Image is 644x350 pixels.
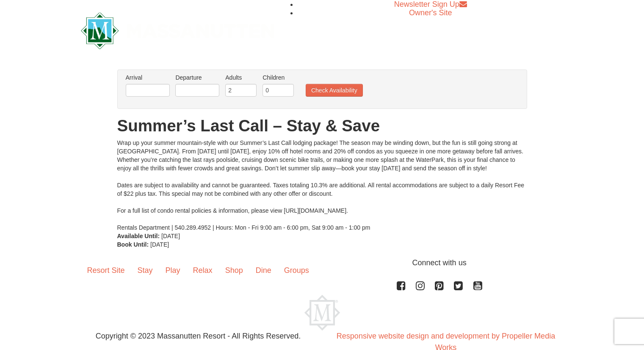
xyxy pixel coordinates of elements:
[81,257,131,283] a: Resort Site
[75,331,322,342] p: Copyright © 2023 Massanutten Resort - All Rights Reserved.
[81,19,275,39] a: Massanutten Resort
[131,257,159,283] a: Stay
[126,73,170,82] label: Arrival
[81,12,275,49] img: Massanutten Resort Logo
[117,233,160,239] strong: Available Until:
[249,257,278,283] a: Dine
[306,84,363,97] button: Check Availability
[187,257,219,283] a: Relax
[219,257,249,283] a: Shop
[150,241,169,248] span: [DATE]
[81,257,564,269] p: Connect with us
[263,73,294,82] label: Children
[278,257,315,283] a: Groups
[175,73,219,82] label: Departure
[117,117,527,134] h1: Summer’s Last Call – Stay & Save
[304,295,340,331] img: Massanutten Resort Logo
[117,139,527,232] div: Wrap up your summer mountain-style with our Summer’s Last Call lodging package! The season may be...
[225,73,257,82] label: Adults
[161,233,180,239] span: [DATE]
[117,241,149,248] strong: Book Until:
[159,257,187,283] a: Play
[409,8,452,17] a: Owner's Site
